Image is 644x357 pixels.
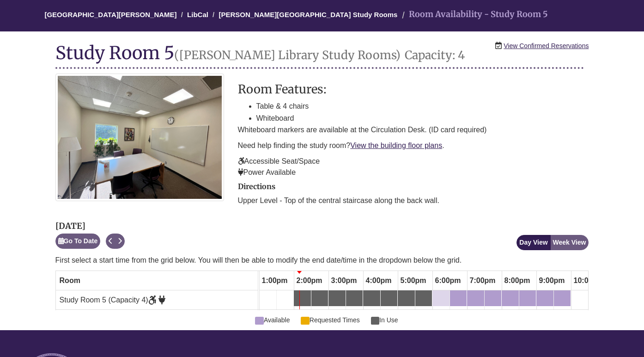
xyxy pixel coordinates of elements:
img: Study Room 5 [55,74,224,201]
span: 8:00pm [502,273,533,289]
a: 7:00pm Wednesday, September 17, 2025 - Study Room 5 - Available [467,290,484,306]
span: Requested Times [301,315,359,325]
a: 6:00pm Wednesday, September 17, 2025 - Study Room 5 - Available [432,290,450,306]
a: 6:30pm Wednesday, September 17, 2025 - Study Room 5 - Available [450,290,467,306]
a: 5:30pm Wednesday, September 17, 2025 - Study Room 5 - In Use [415,290,432,306]
a: 2:30pm Wednesday, September 17, 2025 - Study Room 5 - In Use [311,290,328,306]
a: 3:30pm Wednesday, September 17, 2025 - Study Room 5 - In Use [346,290,363,306]
span: Room [60,277,80,284]
span: In Use [371,315,398,325]
a: LibCal [187,11,208,18]
span: Available [255,315,290,325]
span: 4:00pm [364,273,394,289]
h2: [DATE] [55,222,125,231]
a: 9:30pm Wednesday, September 17, 2025 - Study Room 5 - Available [554,290,571,306]
a: 8:00pm Wednesday, September 17, 2025 - Study Room 5 - Available [502,290,519,306]
span: 10:00pm [571,273,606,289]
a: View Confirmed Reservations [504,41,589,51]
a: View the building floor plans [350,142,442,149]
span: 2:00pm [294,273,325,289]
a: 7:30pm Wednesday, September 17, 2025 - Study Room 5 - Available [485,290,501,306]
button: Go To Date [55,234,101,249]
p: First select a start time from the grid below. You will then be able to modify the end date/time ... [55,255,589,266]
span: 5:00pm [398,273,429,289]
li: Table & 4 chairs [256,100,589,112]
div: description [238,83,589,178]
button: Previous [106,234,115,249]
span: 1:00pm [260,273,290,289]
p: Need help finding the study room? . [238,140,589,151]
span: 6:00pm [433,273,463,289]
h1: Study Room 5 [55,43,584,69]
span: 3:00pm [329,273,359,289]
small: Capacity: 4 [405,48,465,62]
a: [PERSON_NAME][GEOGRAPHIC_DATA] Study Rooms [219,11,397,18]
small: ([PERSON_NAME] Library Study Rooms) [174,48,401,62]
a: [GEOGRAPHIC_DATA][PERSON_NAME] [44,11,176,18]
li: Whiteboard [256,112,589,124]
a: 5:00pm Wednesday, September 17, 2025 - Study Room 5 - In Use [398,290,415,306]
p: Whiteboard markers are available at the Circulation Desk. (ID card required) [238,124,589,135]
li: Room Availability - Study Room 5 [400,8,548,21]
h2: Directions [238,183,589,191]
div: directions [238,183,589,207]
span: 9:00pm [537,273,567,289]
span: Study Room 5 (Capacity 4) [60,296,166,304]
p: Upper Level - Top of the central staircase along the back wall. [238,195,589,206]
a: 4:00pm Wednesday, September 17, 2025 - Study Room 5 - In Use [363,290,380,306]
button: Next [115,234,125,249]
a: 3:00pm Wednesday, September 17, 2025 - Study Room 5 - In Use [328,290,346,306]
button: Week View [550,235,589,250]
a: 9:00pm Wednesday, September 17, 2025 - Study Room 5 - Available [536,290,553,306]
a: 2:00pm Wednesday, September 17, 2025 - Study Room 5 - In Use [294,290,311,306]
p: Accessible Seat/Space Power Available [238,156,589,178]
span: 7:00pm [468,273,498,289]
h3: Room Features: [238,83,589,96]
button: Day View [516,235,550,250]
a: 8:30pm Wednesday, September 17, 2025 - Study Room 5 - Available [519,290,536,306]
a: 4:30pm Wednesday, September 17, 2025 - Study Room 5 - In Use [381,290,397,306]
